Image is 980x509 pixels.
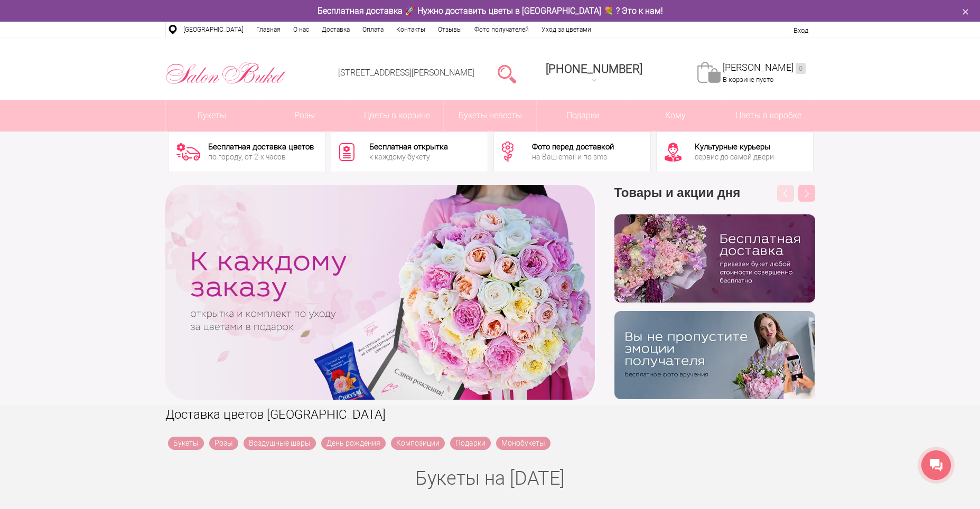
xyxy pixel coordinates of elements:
[168,437,204,450] a: Букеты
[723,76,773,83] span: В корзине пусто
[165,405,815,424] h1: Доставка цветов [GEOGRAPHIC_DATA]
[537,100,629,131] a: Подарки
[695,153,774,161] div: сервис до самой двери
[614,185,815,214] h3: Товары и акции дня
[415,467,565,489] a: Букеты на [DATE]
[157,5,823,16] div: Бесплатная доставка 🚀 Нужно доставить цветы в [GEOGRAPHIC_DATA] 💐 ? Это к нам!
[287,22,315,37] a: О нас
[468,22,535,37] a: Фото получателей
[250,22,287,37] a: Главная
[369,143,448,151] div: Бесплатная открытка
[258,100,351,131] a: Розы
[390,22,432,37] a: Контакты
[796,63,806,74] ins: 0
[208,143,314,151] div: Бесплатная доставка цветов
[614,214,815,303] img: hpaj04joss48rwypv6hbykmvk1dj7zyr.png.webp
[546,62,642,76] span: [PHONE_NUMBER]
[614,311,815,399] img: v9wy31nijnvkfycrkduev4dhgt9psb7e.png.webp
[535,22,598,37] a: Уход за цветами
[321,437,386,450] a: День рождения
[496,437,550,450] a: Монобукеты
[351,100,444,131] a: Цветы в корзине
[444,100,536,131] a: Букеты невесты
[798,185,815,202] button: Next
[338,68,474,78] a: [STREET_ADDRESS][PERSON_NAME]
[722,100,815,131] a: Цветы в коробке
[165,60,286,87] img: Цветы Нижний Новгород
[315,22,356,37] a: Доставка
[723,62,806,74] a: [PERSON_NAME]
[532,143,614,151] div: Фото перед доставкой
[369,153,448,161] div: к каждому букету
[450,437,491,450] a: Подарки
[244,437,316,450] a: Воздушные шары
[539,59,649,89] a: [PHONE_NUMBER]
[166,100,258,131] a: Букеты
[532,153,614,161] div: на Ваш email и по sms
[794,26,808,34] a: Вход
[356,22,390,37] a: Оплата
[391,437,445,450] a: Композиции
[209,437,238,450] a: Розы
[695,143,774,151] div: Культурные курьеры
[432,22,468,37] a: Отзывы
[629,100,722,131] span: Кому
[177,22,250,37] a: [GEOGRAPHIC_DATA]
[208,153,314,161] div: по городу, от 2-х часов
